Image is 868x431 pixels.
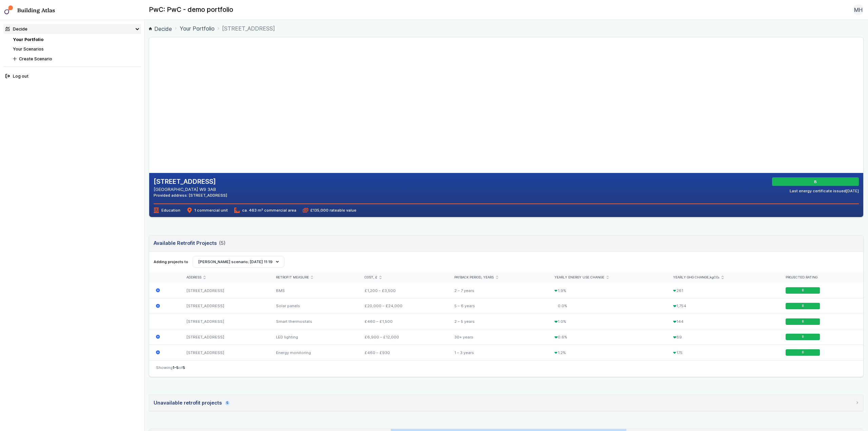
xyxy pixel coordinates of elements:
span: [STREET_ADDRESS] [222,24,275,33]
span: B [802,288,804,293]
span: 1 commercial unit [187,208,228,213]
button: Create Scenario [11,54,141,64]
span: Yearly energy use change [554,275,604,280]
span: B [802,350,804,355]
nav: Table navigation [149,360,863,377]
span: Adding projects to [154,259,188,265]
div: 30+ years [448,329,548,345]
div: 5 – 6 years [448,298,548,314]
div: Projected rating [786,275,857,280]
span: 5 [225,401,230,405]
button: [PERSON_NAME] scenario; [DATE] 11:19 [193,256,284,268]
img: main-0bbd2752.svg [4,5,13,14]
span: Retrofit measure [276,275,309,280]
span: (5) [219,239,225,247]
a: Your Portfolio [13,37,43,42]
h2: [STREET_ADDRESS] [154,177,227,186]
div: 261 [667,283,779,298]
div: [STREET_ADDRESS] [180,298,270,314]
div: 1.0% [548,314,667,329]
span: ca. 463 m² commercial area [234,208,296,213]
div: LED lighting [269,329,358,345]
div: 144 [667,314,779,329]
span: Cost, £ [364,275,377,280]
span: MH [854,6,863,14]
a: Your Scenarios [13,46,44,52]
span: kgCO₂ [710,275,719,279]
div: [STREET_ADDRESS] [180,314,270,329]
div: 1.2% [548,345,667,360]
time: [DATE] [846,189,859,193]
div: BMS [269,283,358,298]
div: 89 [667,329,779,345]
div: 1.9% [548,283,667,298]
div: [STREET_ADDRESS] [180,329,270,345]
div: Smart thermostats [269,314,358,329]
div: [STREET_ADDRESS] [180,283,270,298]
summary: Unavailable retrofit projects5 [149,395,863,411]
span: £135,000 rateable value [303,208,356,213]
button: Log out [3,71,141,81]
span: Education [154,208,180,213]
address: [GEOGRAPHIC_DATA] W9 3AB [154,186,227,193]
span: B [802,335,804,339]
div: £6,900 – £12,000 [358,329,448,345]
div: 2 – 5 years [448,314,548,329]
div: 1 – 3 years [448,345,548,360]
span: Showing of [156,365,185,370]
span: 1-5 [173,365,179,370]
h2: PwC: PwC - demo portfolio [149,5,233,14]
div: £460 – £1,500 [358,314,448,329]
span: B [814,179,817,184]
div: 2 – 7 years [448,283,548,298]
span: B [802,304,804,308]
a: Decide [149,25,172,33]
div: Energy monitoring [269,345,358,360]
summary: Decide [3,24,141,34]
div: Provided address: [STREET_ADDRESS] [154,193,227,198]
span: Yearly GHG change, [673,275,719,280]
div: Last energy certificate issued [790,188,859,194]
a: Your Portfolio [180,24,215,33]
button: MH [853,4,864,15]
span: Payback period, years [454,275,494,280]
div: Decide [5,26,27,32]
div: 0.0% [548,298,667,314]
span: 5 [183,365,185,370]
span: Address [186,275,201,280]
div: 175 [667,345,779,360]
span: B [802,319,804,324]
div: Solar panels [269,298,358,314]
div: [STREET_ADDRESS] [180,345,270,360]
div: £460 – £930 [358,345,448,360]
div: £1,200 – £3,500 [358,283,448,298]
h3: Available Retrofit Projects [154,239,225,247]
div: 1,754 [667,298,779,314]
div: Unavailable retrofit projects [154,399,230,407]
div: 0.6% [548,329,667,345]
div: £20,000 – £24,000 [358,298,448,314]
